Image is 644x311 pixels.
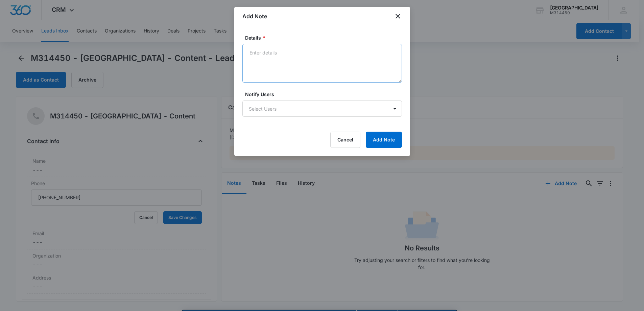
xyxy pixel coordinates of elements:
[242,12,267,20] h1: Add Note
[366,132,402,148] button: Add Note
[245,34,405,41] label: Details
[394,12,402,20] button: close
[330,132,360,148] button: Cancel
[245,91,405,98] label: Notify Users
